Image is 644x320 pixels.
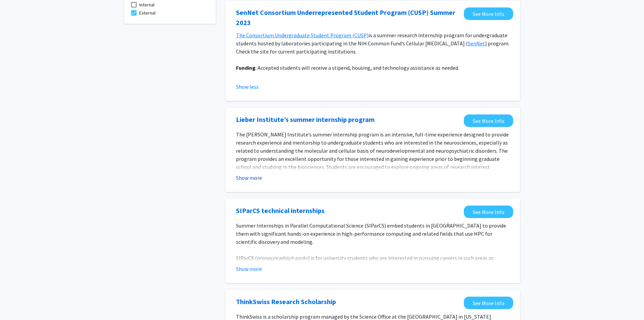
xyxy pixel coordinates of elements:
a: Opens in a new tab [236,7,460,28]
span: Internal [139,1,154,9]
p: Summer Internships in Parallel Computational Science (SIParCS) embed students in [GEOGRAPHIC_DATA... [236,221,510,246]
strong: Funding [236,64,256,71]
p: SIParCS (pronounced ) is for university students who are interested in pursuing careers in such a... [236,254,510,262]
a: Opens in a new tab [464,206,513,218]
button: Show less [236,83,259,91]
a: SenNet [468,40,485,47]
button: Show more [236,265,262,273]
a: Opens in a new tab [236,114,375,125]
span: The [PERSON_NAME] Institute’s summer internship program is an intensive, full-time experience des... [236,131,509,178]
a: Opens in a new tab [236,297,336,307]
a: Opens in a new tab [464,297,513,309]
em: sigh-parks [285,255,308,261]
a: Opens in a new tab [464,114,513,127]
a: Opens in a new tab [236,206,325,216]
button: Show more [236,174,262,182]
p: is a summer research internship program for undergraduate students hosted by laboratories partici... [236,31,510,56]
a: The Consortium Undergraduate Student Program (CUSP) [236,32,368,39]
iframe: Chat [5,290,29,315]
a: Opens in a new tab [464,7,513,20]
p: : Accepted students will receive a stipend, housing, and technology assistance as needed. [236,64,510,72]
span: External [139,9,156,17]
